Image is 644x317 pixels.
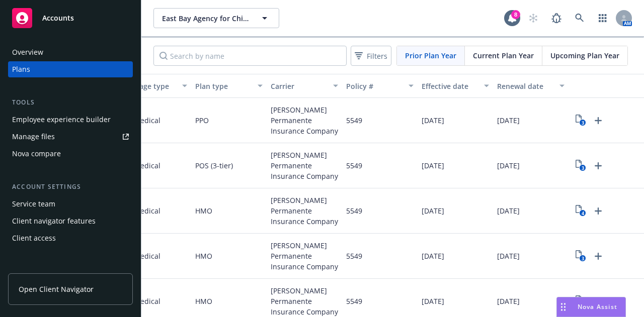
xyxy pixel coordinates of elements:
span: [DATE] [422,160,444,171]
span: HMO [195,205,212,216]
a: Upload Plan Documents [590,113,606,129]
a: Upload Plan Documents [590,158,606,174]
text: 4 [581,210,584,217]
span: POS (3-tier) [195,160,233,171]
a: Client access [8,230,133,246]
div: Tools [8,97,133,108]
div: Manage files [12,129,55,145]
span: [DATE] [497,205,520,216]
span: Accounts [42,14,74,22]
span: 5549 [346,296,362,306]
a: View Plan Documents [573,158,589,174]
a: Employee experience builder [8,112,133,128]
div: Overview [12,44,43,60]
a: Nova compare [8,146,133,162]
span: HMO [195,251,212,261]
a: Manage files [8,129,133,145]
a: Upload Plan Documents [590,293,606,309]
a: Upload Plan Documents [590,248,606,264]
button: Policy # [342,74,418,98]
text: 3 [581,120,584,126]
span: [PERSON_NAME] Permanente Insurance Company [271,240,338,272]
span: Medical [134,115,160,126]
a: Report a Bug [546,8,567,28]
span: 5549 [346,160,362,171]
div: Client access [12,230,56,246]
span: [DATE] [422,115,444,126]
text: 3 [581,165,584,171]
button: Filters [351,46,391,66]
span: [DATE] [497,296,520,306]
a: Switch app [593,8,613,28]
span: [DATE] [422,251,444,261]
a: Plans [8,61,133,77]
span: 5549 [346,205,362,216]
div: Coverage type [120,81,176,91]
span: Open Client Navigator [19,284,94,294]
button: Coverage type [116,74,191,98]
span: Medical [134,296,160,306]
span: Filters [353,49,389,63]
div: Effective date [422,81,478,91]
a: View Plan Documents [573,248,589,264]
a: View Plan Documents [573,203,589,219]
div: Carrier [271,81,327,91]
span: HMO [195,296,212,306]
span: [DATE] [497,115,520,126]
div: Client navigator features [12,213,96,229]
div: Service team [12,196,55,212]
div: Employee experience builder [12,112,111,128]
div: Plan type [195,81,252,91]
div: Account settings [8,182,133,192]
a: View Plan Documents [573,293,589,309]
text: 3 [581,255,584,262]
span: 5549 [346,251,362,261]
button: Plan type [191,74,267,98]
a: Search [570,8,590,28]
button: Effective date [418,74,493,98]
a: Accounts [8,4,133,32]
span: [PERSON_NAME] Permanente Insurance Company [271,285,338,317]
a: Client navigator features [8,213,133,229]
span: [PERSON_NAME] Permanente Insurance Company [271,104,338,136]
a: Service team [8,196,133,212]
span: Nova Assist [578,302,617,311]
div: Policy # [346,81,403,91]
span: [DATE] [497,251,520,261]
span: [PERSON_NAME] Permanente Insurance Company [271,195,338,227]
span: East Bay Agency for Children [162,13,249,24]
span: [DATE] [422,296,444,306]
button: Carrier [267,74,342,98]
span: Medical [134,160,160,171]
span: [PERSON_NAME] Permanente Insurance Company [271,150,338,181]
button: Nova Assist [556,297,626,317]
span: Upcoming Plan Year [550,50,619,61]
span: Prior Plan Year [405,50,456,61]
div: Plans [12,61,30,77]
a: Upload Plan Documents [590,203,606,219]
span: [DATE] [422,205,444,216]
span: Medical [134,251,160,261]
span: 5549 [346,115,362,126]
a: View Plan Documents [573,113,589,129]
div: 8 [511,10,520,19]
span: PPO [195,115,209,126]
div: Nova compare [12,146,61,162]
span: Current Plan Year [473,50,534,61]
div: Drag to move [557,297,570,316]
a: Overview [8,44,133,60]
a: Start snowing [523,8,543,28]
button: East Bay Agency for Children [153,8,279,28]
button: Renewal date [493,74,569,98]
input: Search by name [153,46,347,66]
span: Medical [134,205,160,216]
div: Renewal date [497,81,553,91]
span: [DATE] [497,160,520,171]
span: Filters [367,51,387,61]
